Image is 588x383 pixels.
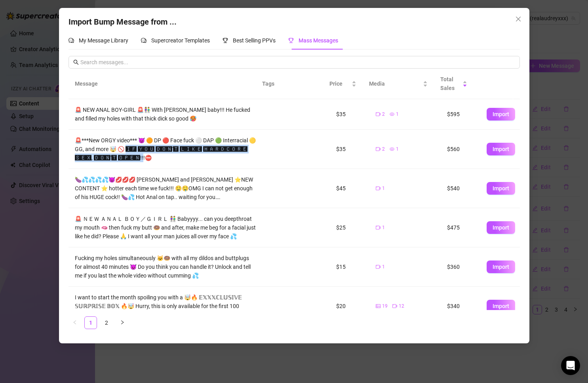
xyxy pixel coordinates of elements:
button: Import [487,143,515,155]
span: comment [141,38,147,43]
span: Price [329,79,350,88]
button: Import [487,182,515,195]
span: video-camera [376,186,381,191]
div: I want to start the month spoiling you with a 🤯🔥 𝔼𝕏𝕏𝕏ℂ𝕃𝕌𝕊𝕀𝕍𝔼 𝕊𝕌ℝℙℝ𝕀𝕊𝔼 𝔹𝕆𝕏 🔥🤯 Hurry, this is only ... [75,293,256,319]
td: $35 [330,99,369,130]
th: Message [69,69,256,99]
a: 2 [101,317,112,329]
th: Total Sales [434,69,474,99]
a: 1 [85,317,97,329]
span: 2 [382,146,385,153]
span: Import [493,146,509,152]
td: $35 [330,130,369,169]
div: Fucking my holes simultaneously 🐱🍩 with all my dildos and buttplugs for almost 40 minutes 😈 Do yo... [75,254,256,280]
span: video-camera [376,264,381,269]
span: Import [493,224,509,231]
span: right [120,320,125,325]
td: $595 [441,99,480,130]
span: left [72,320,77,325]
th: Price [323,69,363,99]
td: $540 [441,169,480,208]
li: 1 [84,316,97,329]
span: Mass Messages [299,37,338,44]
span: picture [376,304,381,308]
span: Supercreator Templates [151,37,210,44]
span: 2 [382,111,385,118]
th: Media [363,69,434,99]
td: $475 [441,208,480,247]
span: eye [390,112,394,117]
span: Close [512,16,525,22]
button: Import [487,300,515,312]
span: Best Selling PPVs [233,37,276,44]
span: trophy [223,38,228,43]
span: Import [493,303,509,309]
span: 1 [382,224,385,232]
span: video-camera [392,304,397,308]
button: Import [487,221,515,234]
span: 19 [382,303,388,310]
span: Import Bump Message from ... [69,17,177,27]
span: 1 [396,146,399,153]
span: Total Sales [440,75,461,92]
span: 1 [396,111,399,118]
th: Tags [256,69,303,99]
span: eye [390,147,394,151]
td: $20 [330,287,369,326]
button: Import [487,260,515,273]
span: Import [493,264,509,270]
li: Next Page [116,316,129,329]
span: 12 [399,303,404,310]
td: $15 [330,247,369,287]
button: Import [487,108,515,121]
td: $360 [441,247,480,287]
span: My Message Library [79,37,128,44]
div: 🚨***New ORGY video*** 😈 🟠 DP 🔴 Face fuck ⚪️ DAP 🟢 Interracial 🟡 GG, and more 🤯 🚫 🅸🅵 🆈🅾🆄 🅳🅾🅽'🆃 🅻🅸🅺... [75,136,256,162]
span: Media [369,79,421,88]
div: Open Intercom Messenger [561,356,580,375]
span: video-camera [376,112,381,117]
li: 2 [100,316,113,329]
button: right [116,316,129,329]
div: 🚨 ＮＥＷ ＡＮＡＬ ＢＯＹ／ＧＩＲＬ 👫 Babyyyy... can you deepthroat my mouth 🫦 then fuck my butt 🍩 and after, mak... [75,214,256,241]
span: comment [69,38,74,43]
span: Import [493,185,509,191]
span: search [73,59,79,65]
td: $560 [441,130,480,169]
span: Import [493,111,509,117]
span: video-camera [376,225,381,230]
span: 1 [382,263,385,271]
td: $340 [441,287,480,326]
input: Search messages... [80,58,515,67]
span: video-camera [376,147,381,151]
button: Close [512,13,525,25]
button: left [69,316,81,329]
span: 1 [382,185,385,192]
td: $25 [330,208,369,247]
div: 🍆💦💦💦💦😈💋💋💋 [PERSON_NAME] and [PERSON_NAME] ⭐️NEW CONTENT ⭐️ hotter each time we fuck!!! 🤤🤤OMG I ca... [75,175,256,201]
div: 🚨 NEW ANAL BOY-GIRL 🚨👫 With [PERSON_NAME] baby!!! He fucked and filled my holes with that thick d... [75,105,256,123]
span: trophy [288,38,294,43]
li: Previous Page [69,316,81,329]
span: close [515,16,521,22]
td: $45 [330,169,369,208]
